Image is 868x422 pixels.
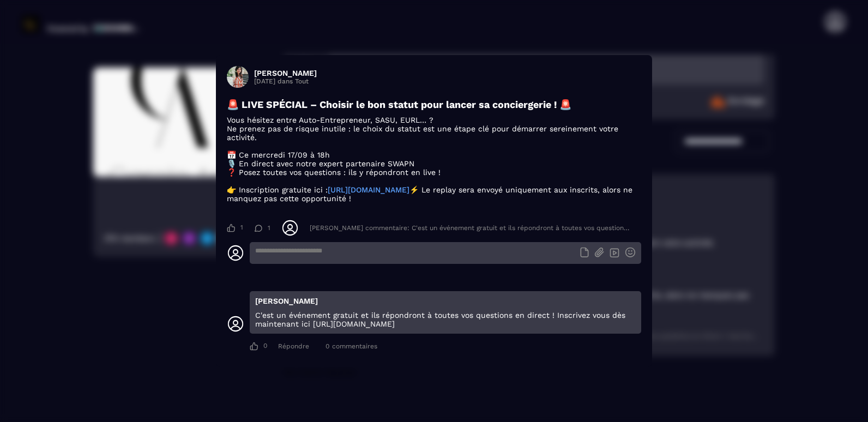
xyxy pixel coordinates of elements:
[278,342,309,350] div: Répondre
[268,224,270,232] span: 1
[227,116,641,203] p: Vous hésitez entre Auto-Entrepreneur, SASU, EURL… ? Ne prenez pas de risque inutile : le choix du...
[254,77,317,85] p: [DATE] dans Tout
[328,185,409,194] a: [URL][DOMAIN_NAME]
[263,342,267,351] span: 0
[255,297,636,305] p: [PERSON_NAME]
[255,311,636,328] p: C'est un événement gratuit et ils répondront à toutes vos questions en direct ! Inscrivez vous dè...
[240,224,243,232] span: 1
[254,69,317,77] h3: [PERSON_NAME]
[325,342,329,350] span: 0
[310,224,630,232] div: [PERSON_NAME] commentaire: C'est un événement gratuit et ils répondront à toutes vos questions en...
[332,342,377,350] span: commentaires
[227,99,641,110] h3: 🚨 LIVE SPÉCIAL – Choisir le bon statut pour lancer sa conciergerie ! 🚨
